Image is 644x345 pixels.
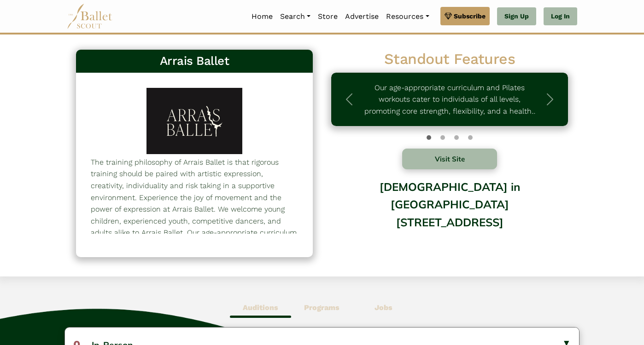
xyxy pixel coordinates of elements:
[248,7,276,26] a: Home
[304,303,340,312] b: Programs
[363,82,536,117] p: Our age-appropriate curriculum and Pilates workouts cater to individuals of all levels, promoting...
[375,303,392,312] b: Jobs
[402,149,497,169] button: Visit Site
[427,131,431,144] button: Slide 0
[544,7,577,26] a: Log In
[382,7,433,26] a: Resources
[83,53,305,69] h3: Arrais Ballet
[314,7,341,26] a: Store
[331,50,568,69] h2: Standout Features
[440,7,490,25] a: Subscribe
[445,11,452,21] img: gem.svg
[243,303,278,312] b: Auditions
[468,131,473,144] button: Slide 3
[341,7,382,26] a: Advertise
[440,131,445,144] button: Slide 1
[91,156,298,274] p: The training philosophy of Arrais Ballet is that rigorous training should be paired with artistic...
[497,7,536,26] a: Sign Up
[276,7,314,26] a: Search
[454,11,486,21] span: Subscribe
[454,131,459,144] button: Slide 2
[331,173,568,247] div: [DEMOGRAPHIC_DATA] in [GEOGRAPHIC_DATA] [STREET_ADDRESS]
